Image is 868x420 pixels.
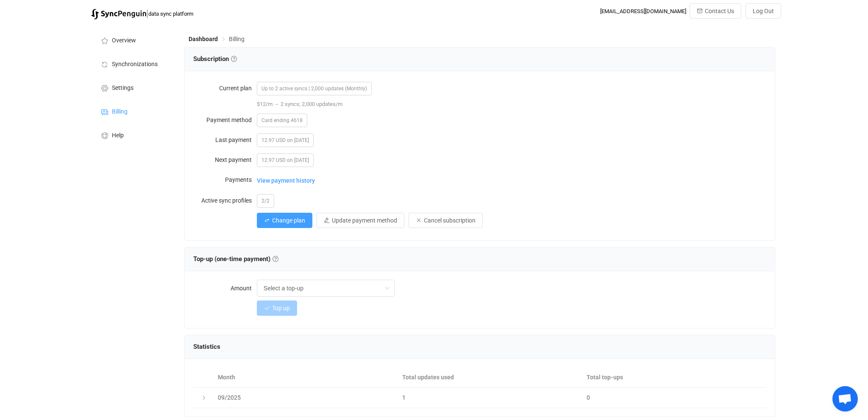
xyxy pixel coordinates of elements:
[424,217,476,224] span: Cancel subscription
[257,82,372,95] span: Up to 2 active syncs | 2,000 updates (Monthly)
[193,131,257,148] label: Last payment
[257,134,314,147] span: 12.97 USD on [DATE]
[257,101,342,107] span: $12/m → 2 syncs; 2,000 updates/m
[257,153,314,167] span: 12.97 USD on [DATE]
[91,123,176,147] a: Help
[229,36,245,42] span: Billing
[409,213,483,228] button: Cancel subscription
[600,8,686,14] div: [EMAIL_ADDRESS][DOMAIN_NAME]
[193,171,257,188] label: Payments
[91,8,193,19] a: |data sync platform
[690,3,741,19] button: Contact Us
[91,9,146,19] img: syncpenguin.svg
[214,393,398,403] div: 09/2025
[193,280,257,297] label: Amount
[257,300,297,316] button: Top up
[91,75,176,99] a: Settings
[257,194,274,208] span: 2/2
[91,52,176,75] a: Synchronizations
[332,217,397,224] span: Update payment method
[582,373,767,382] div: Total top-ups
[189,36,245,42] div: Breadcrumb
[398,373,582,382] div: Total updates used
[193,55,237,63] span: Subscription
[112,108,128,115] span: Billing
[193,343,220,350] span: Statistics
[272,217,305,224] span: Change plan
[91,28,176,52] a: Overview
[193,111,257,128] label: Payment method
[705,8,734,14] span: Contact Us
[257,213,312,228] button: Change plan
[112,132,124,139] span: Help
[193,151,257,168] label: Next payment
[112,85,134,92] span: Settings
[112,61,158,68] span: Synchronizations
[148,11,193,17] span: data sync platform
[193,80,257,97] label: Current plan
[832,386,858,412] a: Open chat
[582,393,767,403] div: 0
[214,373,398,382] div: Month
[189,36,218,42] span: Dashboard
[193,255,278,263] span: Top-up (one-time payment)
[257,280,395,297] input: Select a top-up
[91,99,176,123] a: Billing
[272,305,290,312] span: Top up
[317,213,404,228] button: Update payment method
[193,192,257,209] label: Active sync profiles
[112,37,136,44] span: Overview
[398,393,582,403] div: 1
[746,3,781,19] button: Log Out
[257,172,315,189] span: View payment history
[753,8,774,14] span: Log Out
[146,8,148,19] span: |
[257,114,307,127] span: Card ending 4618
